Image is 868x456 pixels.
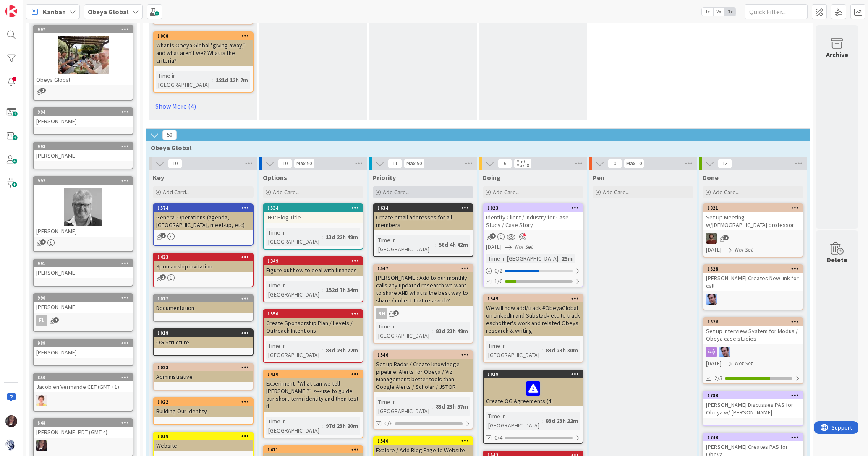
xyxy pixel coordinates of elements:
img: avatar [5,439,17,451]
a: 1349Figure out how to deal with financesTime in [GEOGRAPHIC_DATA]:152d 7h 34m [263,256,363,302]
div: 1023 [154,364,253,371]
div: 1783 [707,393,803,399]
span: 11 [388,159,402,169]
div: Create OG Agreements (4) [484,378,583,406]
div: Create email addresses for all members [374,212,473,230]
div: 989 [37,340,133,346]
div: 1019 [157,433,253,439]
span: : [542,346,544,355]
div: 1743 [707,435,803,440]
div: 1008 [157,33,253,39]
div: [PERSON_NAME] [34,267,133,278]
div: 1823Identify Client / Industry for Case Study / Case Story [484,204,583,230]
div: 1634Create email addresses for all members [374,204,473,230]
span: 1 [393,310,399,316]
span: 0/6 [384,419,392,428]
a: 1029Create OG Agreements (4)Time in [GEOGRAPHIC_DATA]:83d 23h 22m0/4 [483,370,583,444]
div: 1017 [154,295,253,302]
div: 1549 [487,296,583,302]
div: Archive [826,50,848,60]
span: 10 [278,159,292,169]
div: 989 [34,339,133,347]
span: 10 [168,159,182,169]
span: [DATE] [706,245,722,254]
div: Jacobien Vermande CET (GMT +1) [34,381,133,392]
div: 1534J+T: Blog Title [264,204,363,223]
div: 1018OG Structure [154,329,253,348]
div: [PERSON_NAME] [34,150,133,161]
span: Options [263,173,287,182]
a: 1783[PERSON_NAME] Discusses PAS for Obeya w/ [PERSON_NAME] [703,391,803,426]
div: Identify Client / Industry for Case Study / Case Story [484,212,583,230]
div: 1826Set up Interview System for Modus / Obeya case studies [703,318,803,344]
div: 1534 [264,204,363,212]
div: Sponsorship invitation [154,261,253,272]
div: Experiment: "What can we tell [PERSON_NAME]?" <---use to guide our short-term identity and then t... [264,378,363,412]
div: 1433Sponsorship invitation [154,253,253,272]
div: 848[PERSON_NAME] PDT (GMT-4) [34,419,133,438]
div: 1018 [154,329,253,337]
div: 83d 23h 22m [544,416,580,425]
div: DR [703,233,803,244]
div: 1743 [703,434,803,441]
div: 1783[PERSON_NAME] Discusses PAS for Obeya w/ [PERSON_NAME] [703,392,803,418]
div: 1433 [154,253,253,261]
div: 1828 [703,265,803,273]
div: 83d 23h 49m [434,326,470,336]
span: 3x [724,8,736,16]
div: SH [374,308,473,319]
div: 991 [37,261,133,266]
div: 1349 [267,258,363,264]
span: Add Card... [713,188,740,196]
a: 994[PERSON_NAME] [33,107,133,135]
div: [PERSON_NAME] [34,116,133,127]
div: 1549We will now add/track #ObeyaGlobal on LinkedIn and Substack etc to track eachother's work and... [484,295,583,336]
a: 1410Experiment: "What can we tell [PERSON_NAME]?" <---use to guide our short-term identity and th... [263,370,363,438]
div: 992 [34,177,133,185]
div: JV [34,395,133,406]
div: 1411 [267,447,363,453]
a: 1008What is Obeya Global "giving away," and what aren't we? What is the criteria?Time in [GEOGRAP... [153,31,254,93]
div: Time in [GEOGRAPHIC_DATA] [266,281,322,299]
div: Time in [GEOGRAPHIC_DATA] [266,341,322,360]
div: [PERSON_NAME] [34,302,133,313]
i: Not Set [735,360,753,367]
div: 992 [37,178,133,184]
a: 1828[PERSON_NAME] Creates New link for callJB [703,264,803,310]
div: 1634 [377,205,473,211]
div: 1550Create Sponsorship Plan / Levels / Outreach Intentions [264,310,363,336]
div: [PERSON_NAME]: Add to our monthly calls any updated research we want to share AND what is the bes... [374,272,473,306]
div: 1023Administrative [154,364,253,382]
div: 56d 4h 42m [437,240,470,249]
div: SH [376,308,387,319]
div: Documentation [154,302,253,313]
div: 997 [37,26,133,32]
div: We will now add/track #ObeyaGlobal on LinkedIn and Substack etc to track eachother's work and rel... [484,302,583,336]
div: 850Jacobien Vermande CET (GMT +1) [34,374,133,392]
div: 1410 [264,370,363,378]
span: Support [18,1,38,11]
span: : [558,254,559,263]
span: 13 [718,159,732,169]
span: 1 [160,274,166,280]
div: 991 [34,260,133,267]
img: Visit kanbanzone.com [5,5,17,17]
div: Create Sponsorship Plan / Levels / Outreach Intentions [264,318,363,336]
div: 1823 [484,204,583,212]
div: 1828[PERSON_NAME] Creates New link for call [703,265,803,291]
div: 1546 [374,351,473,359]
div: Time in [GEOGRAPHIC_DATA] [486,254,558,263]
div: 1008What is Obeya Global "giving away," and what aren't we? What is the criteria? [154,32,253,66]
div: 990 [34,294,133,302]
div: 1410 [267,371,363,377]
img: TD [5,415,17,427]
div: 1019 [154,433,253,440]
div: 1017Documentation [154,295,253,313]
div: 1821Set Up Meeting w/[DEMOGRAPHIC_DATA] professor [703,204,803,230]
span: : [542,416,544,425]
span: 1 [490,233,496,239]
span: 1 [40,88,46,93]
div: 990[PERSON_NAME] [34,294,133,313]
div: 1550 [267,311,363,317]
span: 0 [608,159,622,169]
